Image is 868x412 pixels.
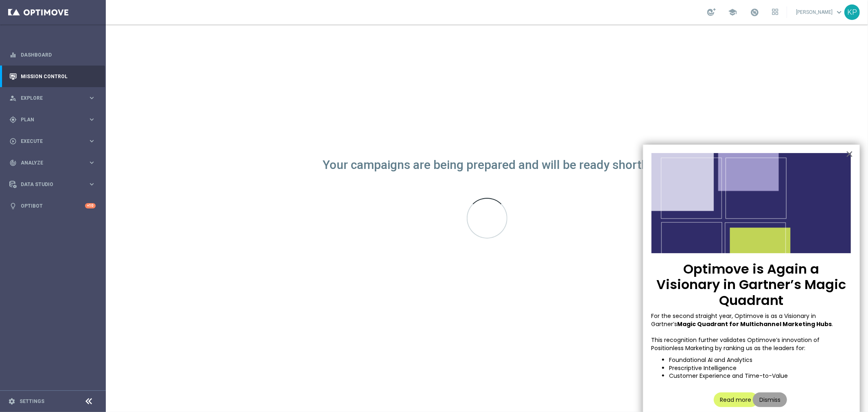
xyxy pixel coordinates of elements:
i: play_circle_outline [9,138,17,145]
li: Customer Experience and Time-to-Value [669,372,851,380]
i: keyboard_arrow_right [88,180,96,188]
a: Mission Control [21,66,96,87]
span: . [832,320,833,328]
p: Optimove is Again a Visionary in Gartner’s Magic Quadrant [652,261,851,308]
i: track_changes [9,159,17,167]
span: For the second straight year, Optimove is as a Visionary in Gartner’s [652,312,818,328]
div: Analyze [9,159,88,167]
i: keyboard_arrow_right [88,159,96,167]
span: Explore [21,96,88,101]
div: KP [844,4,860,20]
span: Data Studio [21,182,88,187]
button: Dismiss [753,392,787,407]
div: Your campaigns are being prepared and will be ready shortly [323,162,651,169]
div: Data Studio [9,181,88,188]
i: keyboard_arrow_right [88,137,96,145]
i: settings [8,398,15,405]
span: Plan [21,117,88,122]
a: Settings [20,399,44,404]
i: gps_fixed [9,116,17,123]
i: lightbulb [9,202,17,210]
i: equalizer [9,51,17,59]
i: person_search [9,94,17,102]
i: keyboard_arrow_right [88,116,96,123]
div: +10 [85,203,96,208]
div: Dashboard [9,44,96,66]
li: Foundational AI and Analytics [669,356,851,364]
span: keyboard_arrow_down [835,8,844,17]
a: Optibot [21,195,85,217]
li: Prescriptive Intelligence [669,364,851,373]
div: Mission Control [9,66,96,87]
span: school [728,8,737,17]
i: keyboard_arrow_right [88,94,96,102]
div: Explore [9,94,88,102]
p: This recognition further validates Optimove’s innovation of Positionless Marketing by ranking us ... [652,336,851,352]
button: Close [846,147,853,160]
a: Dashboard [21,44,96,66]
span: Execute [21,139,88,144]
div: Optibot [9,195,96,217]
div: Execute [9,138,88,145]
span: Analyze [21,160,88,165]
button: Read more [714,392,758,407]
strong: Magic Quadrant for Multichannel Marketing Hubs [678,320,832,328]
div: Plan [9,116,88,123]
a: [PERSON_NAME] [795,6,844,18]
